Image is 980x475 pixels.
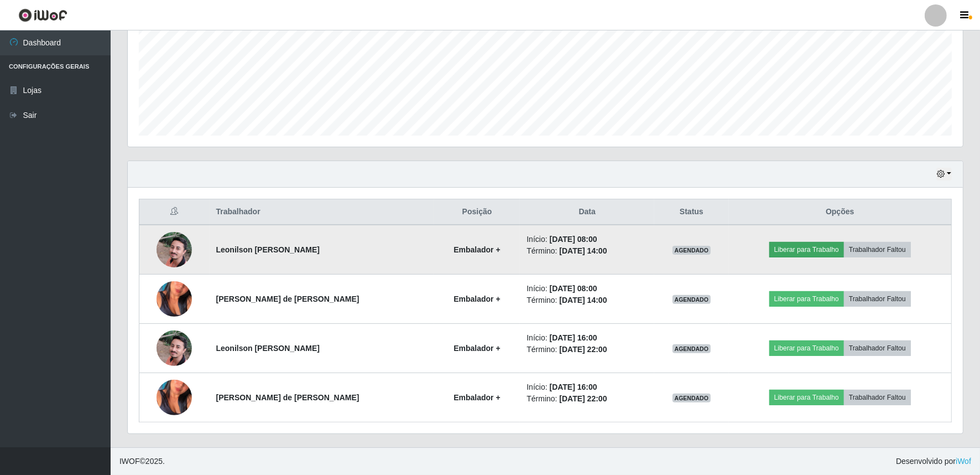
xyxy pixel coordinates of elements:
[527,344,648,355] li: Término:
[673,344,711,353] span: AGENDADO
[157,267,192,331] img: 1757413625096.jpeg
[18,8,67,22] img: CoreUI Logo
[453,245,500,254] strong: Embalador +
[559,246,607,255] time: [DATE] 14:00
[520,199,654,225] th: Data
[673,295,711,304] span: AGENDADO
[673,394,711,402] span: AGENDADO
[527,245,648,257] li: Término:
[210,199,434,225] th: Trabalhador
[527,234,648,245] li: Início:
[844,340,911,356] button: Trabalhador Faltou
[550,284,597,293] time: [DATE] 08:00
[157,313,192,384] img: 1749039440131.jpeg
[769,390,844,405] button: Liberar para Trabalho
[559,296,607,304] time: [DATE] 14:00
[119,457,140,466] span: IWOF
[216,245,320,254] strong: Leonilson [PERSON_NAME]
[216,393,359,402] strong: [PERSON_NAME] de [PERSON_NAME]
[844,291,911,307] button: Trabalhador Faltou
[119,456,165,467] span: © 2025 .
[157,366,192,429] img: 1757413625096.jpeg
[769,291,844,307] button: Liberar para Trabalho
[550,333,597,342] time: [DATE] 16:00
[844,390,911,405] button: Trabalhador Faltou
[527,393,648,405] li: Término:
[453,344,500,353] strong: Embalador +
[550,383,597,391] time: [DATE] 16:00
[527,332,648,344] li: Início:
[434,199,520,225] th: Posição
[453,393,500,402] strong: Embalador +
[453,295,500,303] strong: Embalador +
[654,199,728,225] th: Status
[527,381,648,393] li: Início:
[673,246,711,255] span: AGENDADO
[844,242,911,257] button: Trabalhador Faltou
[956,457,971,466] a: iWof
[216,344,320,353] strong: Leonilson [PERSON_NAME]
[729,199,952,225] th: Opções
[559,394,607,403] time: [DATE] 22:00
[769,340,844,356] button: Liberar para Trabalho
[157,214,192,285] img: 1749039440131.jpeg
[896,456,971,467] span: Desenvolvido por
[550,235,597,244] time: [DATE] 08:00
[559,345,607,354] time: [DATE] 22:00
[527,283,648,295] li: Início:
[527,295,648,306] li: Término:
[216,295,359,303] strong: [PERSON_NAME] de [PERSON_NAME]
[769,242,844,257] button: Liberar para Trabalho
